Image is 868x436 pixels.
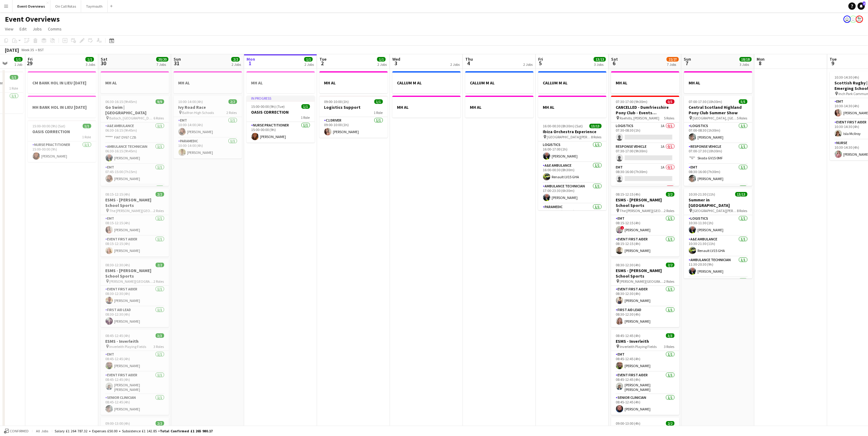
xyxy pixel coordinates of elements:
[50,0,81,12] button: On Call Rotas
[844,16,851,23] app-user-avatar: Operations Team
[55,429,213,433] div: Salary £1 264 787.32 + Expenses £50.00 + Subsistence £1 142.85 =
[5,47,19,53] div: [DATE]
[850,16,857,23] app-user-avatar: Operations Team
[2,25,16,33] a: View
[160,429,213,433] span: Total Confirmed £1 265 980.17
[3,428,30,434] button: Confirmed
[10,429,29,433] span: Confirmed
[45,25,64,33] a: Comms
[863,2,866,5] span: 3
[38,48,44,52] div: BST
[17,25,29,33] a: Edit
[33,26,42,32] span: Jobs
[81,0,108,12] button: Taymouth
[48,26,62,32] span: Comms
[30,25,44,33] a: Jobs
[20,26,27,32] span: Edit
[13,0,50,12] button: Event Overviews
[35,429,49,433] span: All jobs
[20,48,35,52] span: Week 35
[5,26,13,32] span: View
[858,2,865,10] a: 3
[5,15,60,24] h1: Event Overviews
[856,16,863,23] app-user-avatar: Operations Manager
